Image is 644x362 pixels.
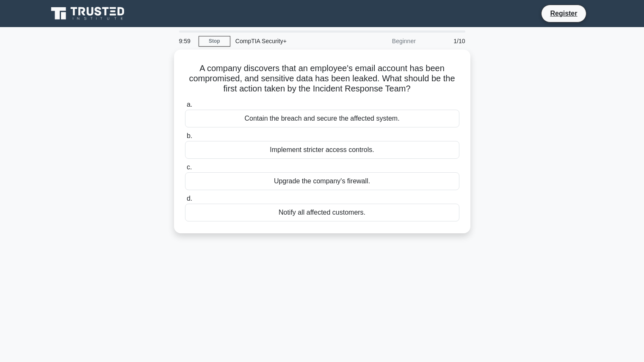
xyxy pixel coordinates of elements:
[185,110,459,127] div: Contain the breach and secure the affected system.
[187,163,192,171] span: c.
[347,33,421,50] div: Beginner
[187,132,192,139] span: b.
[421,33,470,50] div: 1/10
[230,33,347,50] div: CompTIA Security+
[187,195,192,202] span: d.
[184,63,460,94] h5: A company discovers that an employee's email account has been compromised, and sensitive data has...
[185,204,459,221] div: Notify all affected customers.
[545,8,582,19] a: Register
[187,101,192,108] span: a.
[185,172,459,190] div: Upgrade the company's firewall.
[185,141,459,159] div: Implement stricter access controls.
[174,33,199,50] div: 9:59
[199,36,230,47] a: Stop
